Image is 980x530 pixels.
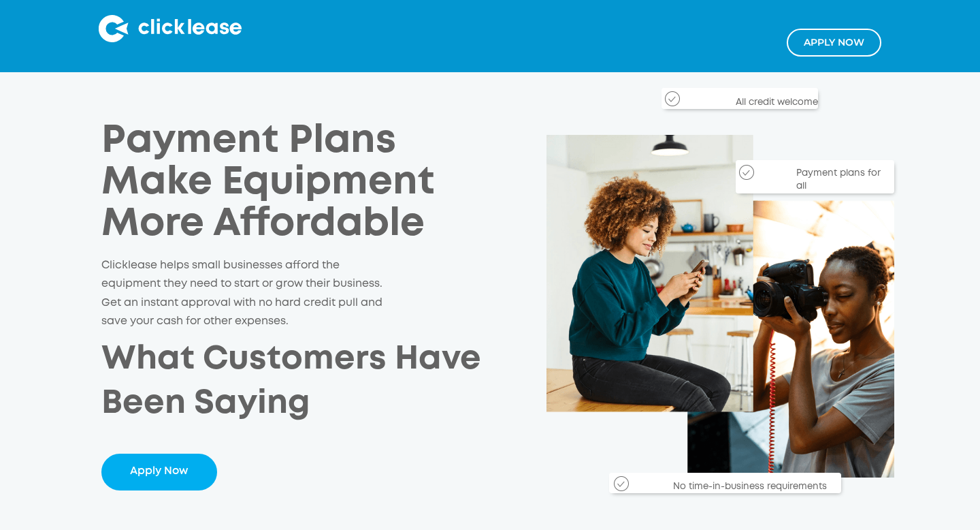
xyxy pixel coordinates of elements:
[101,121,451,245] h1: Payment Plans Make Equipment More Affordable
[99,15,242,42] img: Clicklease logo
[614,476,629,491] img: Checkmark_callout
[101,454,217,491] a: Apply Now
[791,161,883,193] div: Payment plans for all
[101,257,390,332] p: Clicklease helps small businesses afford the equipment they need to start or grow their business....
[787,29,881,57] a: Apply NOw
[665,91,680,106] img: Checkmark_callout
[546,135,894,478] img: Clicklease_customers
[595,470,841,493] div: No time-in-business requirements
[101,338,481,426] h2: What Customers Have Been Saying
[739,165,754,180] img: Checkmark_callout
[682,89,818,109] div: All credit welcome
